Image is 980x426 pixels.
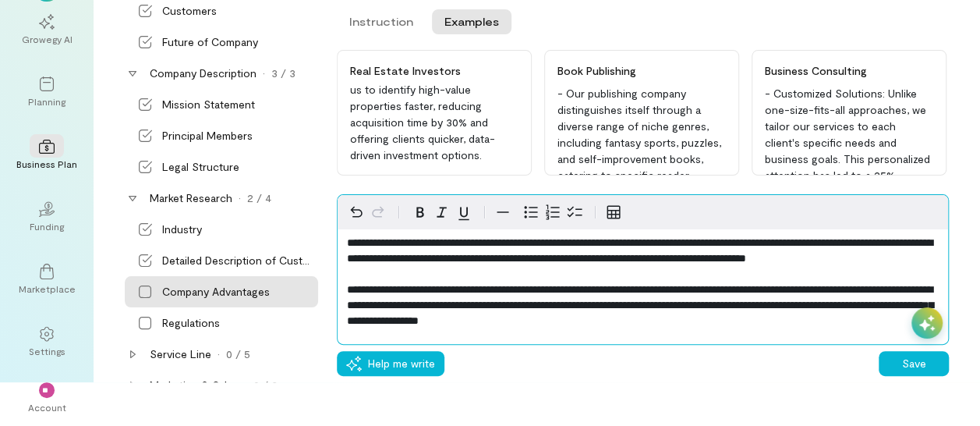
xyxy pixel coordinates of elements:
[368,356,435,371] span: Help me write
[765,63,946,79] div: Business Consulting
[29,345,65,357] div: Settings
[162,253,315,268] div: Detailed Description of Customers
[28,95,65,108] div: Planning
[338,225,948,344] div: editable markdown
[19,189,75,245] a: Funding
[19,314,75,370] a: Settings
[431,201,453,223] button: Italic
[150,346,211,362] div: Service Line
[345,201,367,223] button: Undo Ctrl+Z
[520,201,586,223] div: toggle group
[337,9,426,34] button: Instruction
[162,159,239,175] div: Legal Structure
[542,201,564,223] button: Numbered list
[162,34,258,50] div: Future of Company
[245,378,247,393] div: ·
[22,33,73,45] div: Growegy AI
[19,64,75,120] a: Planning
[337,351,444,376] button: Help me write
[239,190,241,206] div: ·
[218,346,220,362] div: ·
[226,346,250,362] div: 0 / 5
[150,66,256,81] div: Company Description
[30,220,64,233] div: Funding
[162,222,202,237] div: Industry
[162,315,220,331] div: Regulations
[263,66,265,81] div: ·
[271,66,295,81] div: 3 / 3
[520,201,542,223] button: Bulleted list
[453,201,475,223] button: Underline
[16,158,77,170] div: Business Plan
[409,201,431,223] button: Bold
[19,126,75,183] a: Business Plan
[28,401,66,414] div: Account
[350,85,531,175] div: Our firm offers unmatched local expertise, focusing on areas with high growth potential. Unlike l...
[19,251,75,307] a: Marketplace
[765,85,946,175] div: - Customized Solutions: Unlike one-size-fits-all approaches, we tailor our services to each clien...
[162,284,270,300] div: Company Advantages
[564,201,586,223] button: Check list
[253,378,278,393] div: 0 / 3
[879,351,949,376] button: Save
[350,63,531,79] div: Real Estate Investors
[150,378,239,393] div: Marketing & Sales
[19,2,75,58] a: Growegy AI
[162,3,217,19] div: Customers
[557,63,738,79] div: Book Publishing
[150,190,232,206] div: Market Research
[19,282,76,295] div: Marketplace
[557,85,738,175] div: - Our publishing company distinguishes itself through a diverse range of niche genres, including ...
[162,97,255,112] div: Mission Statement
[247,190,271,206] div: 2 / 4
[432,9,511,34] button: Examples
[162,128,253,144] div: Principal Members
